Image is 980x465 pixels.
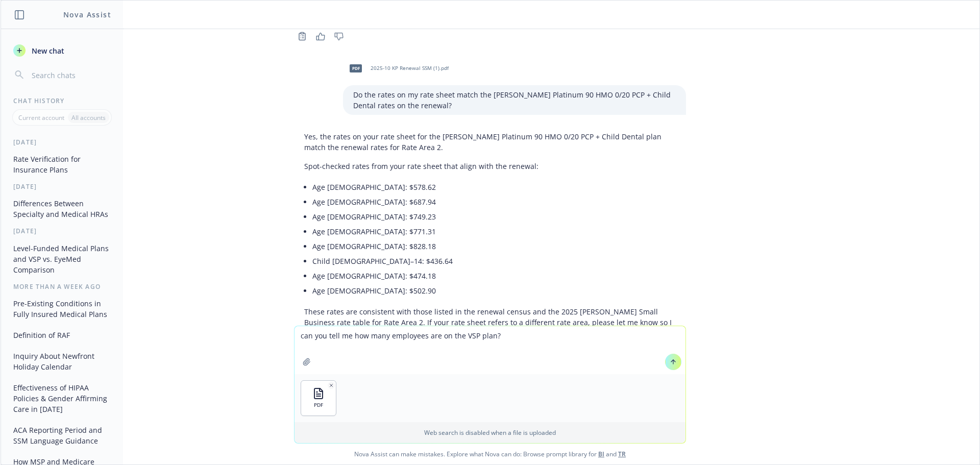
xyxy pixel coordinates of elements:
[353,89,676,111] p: Do the rates on my rate sheet match the [PERSON_NAME] Platinum 90 HMO 0/20 PCP + Child Dental rat...
[9,422,115,449] button: ACA Reporting Period and SSM Language Guidance
[312,239,676,254] li: Age [DEMOGRAPHIC_DATA]: $828.18
[1,96,123,105] div: Chat History
[304,306,676,338] p: These rates are consistent with those listed in the renewal census and the 2025 [PERSON_NAME] Sma...
[331,29,347,43] button: Thumbs down
[301,428,679,437] p: Web search is disabled when a file is uploaded
[9,240,115,278] button: Level-Funded Medical Plans and VSP vs. EyeMed Comparison
[301,381,336,415] button: PDF
[63,9,111,20] h1: Nova Assist
[1,182,123,191] div: [DATE]
[9,379,115,418] button: Effectiveness of HIPAA Policies & Gender Affirming Care in [DATE]
[1,282,123,291] div: More than a week ago
[9,295,115,323] button: Pre-Existing Conditions in Fully Insured Medical Plans
[350,64,362,72] span: pdf
[312,254,676,268] li: Child [DEMOGRAPHIC_DATA]–14: $436.64
[371,65,449,71] span: 2025-10 KP Renewal SSM (1).pdf
[1,227,123,235] div: [DATE]
[618,450,626,458] a: TR
[9,348,115,375] button: Inquiry About Newfront Holiday Calendar
[598,450,604,458] a: BI
[30,68,111,82] input: Search chats
[312,180,676,194] li: Age [DEMOGRAPHIC_DATA]: $578.62
[5,444,975,464] span: Nova Assist can make mistakes. Explore what Nova can do: Browse prompt library for and
[9,327,115,344] button: Definition of RAF
[312,224,676,239] li: Age [DEMOGRAPHIC_DATA]: $771.31
[30,45,64,56] span: New chat
[9,195,115,223] button: Differences Between Specialty and Medical HRAs
[304,161,676,172] p: Spot-checked rates from your rate sheet that align with the renewal:
[1,138,123,146] div: [DATE]
[18,113,64,122] p: Current account
[304,131,676,153] p: Yes, the rates on your rate sheet for the [PERSON_NAME] Platinum 90 HMO 0/20 PCP + Child Dental p...
[71,113,106,122] p: All accounts
[312,194,676,209] li: Age [DEMOGRAPHIC_DATA]: $687.94
[312,283,676,298] li: Age [DEMOGRAPHIC_DATA]: $502.90
[9,41,115,60] button: New chat
[343,56,451,81] div: pdf2025-10 KP Renewal SSM (1).pdf
[312,268,676,283] li: Age [DEMOGRAPHIC_DATA]: $474.18
[295,326,685,374] textarea: can you tell me how many employees are on the VSP plan
[298,32,307,41] svg: Copy to clipboard
[9,151,115,178] button: Rate Verification for Insurance Plans
[314,402,323,408] span: PDF
[312,209,676,224] li: Age [DEMOGRAPHIC_DATA]: $749.23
